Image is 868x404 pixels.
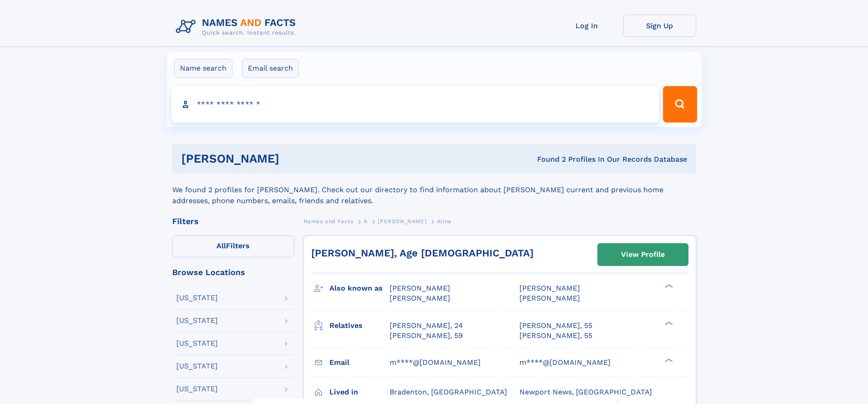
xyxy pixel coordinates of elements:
a: [PERSON_NAME], 55 [519,321,592,331]
label: Filters [172,235,294,257]
span: A [364,218,368,225]
div: [US_STATE] [176,385,218,393]
a: [PERSON_NAME], 55 [519,331,592,341]
div: [US_STATE] [176,340,218,347]
div: ❯ [663,320,673,326]
div: [US_STATE] [176,294,218,302]
div: Found 2 Profiles In Our Records Database [408,154,687,164]
h3: Also known as [329,281,390,296]
div: [US_STATE] [176,363,218,370]
div: Browse Locations [172,268,294,276]
label: Name search [174,59,232,78]
a: Log In [550,15,623,37]
a: Names and Facts [303,215,354,227]
div: ❯ [663,283,673,289]
span: [PERSON_NAME] [519,284,580,292]
span: [PERSON_NAME] [390,294,450,302]
h1: [PERSON_NAME] [181,153,408,164]
a: [PERSON_NAME], 59 [390,331,463,341]
div: We found 2 profiles for [PERSON_NAME]. Check out our directory to find information about [PERSON_... [172,174,696,206]
h3: Email [329,355,390,370]
a: [PERSON_NAME] [378,215,426,227]
a: View Profile [598,244,688,266]
span: All [216,241,226,250]
a: [PERSON_NAME], 24 [390,321,463,331]
span: [PERSON_NAME] [519,294,580,302]
a: A [364,215,368,227]
span: Alina [437,218,452,225]
span: Newport News, [GEOGRAPHIC_DATA] [519,388,652,396]
h3: Relatives [329,318,390,333]
div: View Profile [621,244,665,265]
a: Sign Up [623,15,696,37]
span: [PERSON_NAME] [390,284,450,292]
div: ❯ [663,357,673,363]
img: Logo Names and Facts [172,15,303,39]
h3: Lived in [329,384,390,400]
div: [US_STATE] [176,317,218,324]
span: Bradenton, [GEOGRAPHIC_DATA] [390,388,507,396]
span: [PERSON_NAME] [378,218,426,225]
div: Filters [172,217,294,225]
input: search input [171,86,659,123]
button: Search Button [663,86,697,123]
a: [PERSON_NAME], Age [DEMOGRAPHIC_DATA] [311,247,534,259]
label: Email search [242,59,299,78]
